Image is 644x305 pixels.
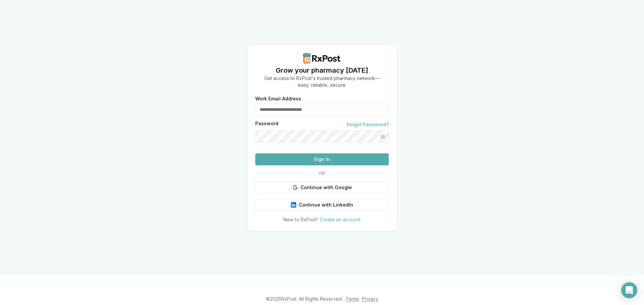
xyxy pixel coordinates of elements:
img: LinkedIn [291,202,296,208]
p: Get access to RxPost's trusted pharmacy network— easy, reliable, secure. [264,75,380,88]
a: Terms [345,296,359,302]
a: Privacy [362,296,378,302]
a: Create an account [320,217,361,222]
img: Google [292,185,298,190]
button: Continue with LinkedIn [255,199,389,211]
button: Sign In [255,153,389,165]
label: Password [255,121,278,128]
a: Forgot Password? [347,121,389,128]
div: Open Intercom Messenger [621,282,637,298]
img: RxPost Logo [301,53,343,64]
span: OR [316,171,328,176]
label: Work Email Address [255,96,389,101]
button: Continue with Google [255,181,389,194]
button: Show password [377,131,389,143]
h1: Grow your pharmacy [DATE] [264,66,380,75]
span: New to RxPost? [283,217,318,222]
